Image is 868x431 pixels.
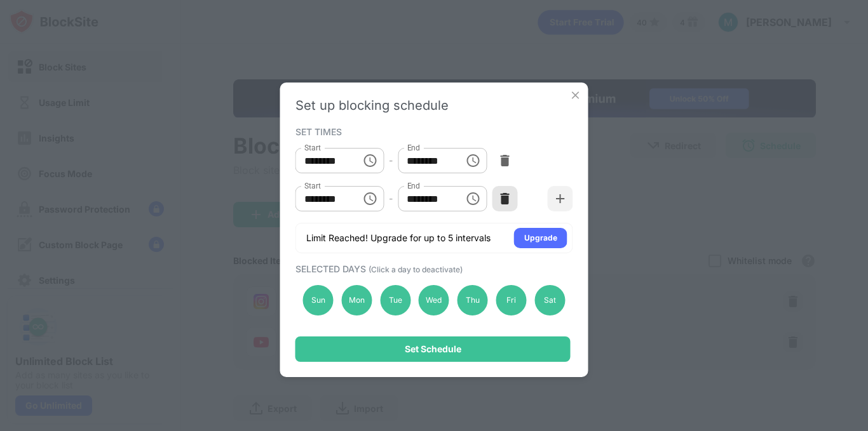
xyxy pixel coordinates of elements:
[357,186,383,211] button: Choose time, selected time is 10:00 AM
[369,265,463,274] span: (Click a day to deactivate)
[460,186,485,211] button: Choose time, selected time is 1:00 PM
[405,344,461,354] div: Set Schedule
[389,154,393,168] div: -
[496,285,527,315] div: Fri
[303,285,334,315] div: Sun
[304,180,321,191] label: Start
[524,232,557,244] div: Upgrade
[460,148,485,173] button: Choose time, selected time is 7:00 PM
[380,285,410,315] div: Tue
[295,126,570,136] div: SET TIMES
[295,263,570,274] div: SELECTED DAYS
[458,285,488,315] div: Thu
[407,180,420,191] label: End
[341,285,372,315] div: Mon
[407,142,420,153] label: End
[304,142,321,153] label: Start
[419,285,449,315] div: Wed
[389,192,393,206] div: -
[306,232,491,244] div: Limit Reached! Upgrade for up to 5 intervals
[357,148,383,173] button: Choose time, selected time is 8:30 AM
[534,285,565,315] div: Sat
[295,98,573,113] div: Set up blocking schedule
[569,89,582,102] img: x-button.svg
